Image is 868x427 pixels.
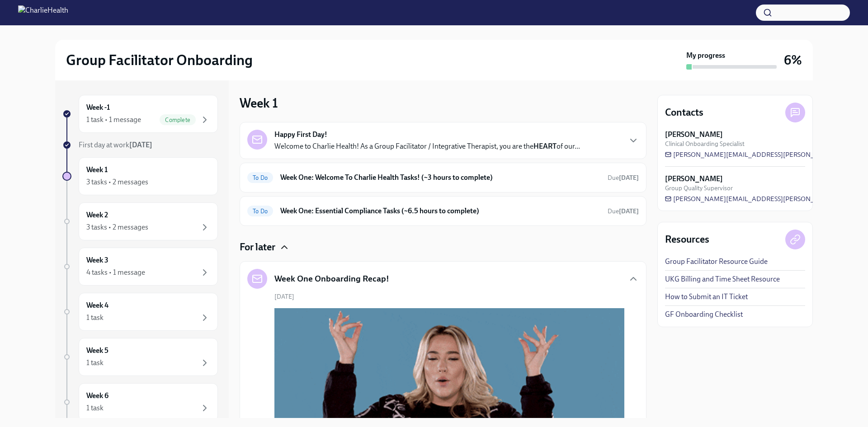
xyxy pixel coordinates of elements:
h3: Week 1 [240,95,278,111]
h6: Week 4 [86,300,108,310]
img: CharlieHealth [18,5,68,20]
div: 1 task [86,358,104,368]
a: Week 51 task [62,338,218,376]
h6: Week 5 [86,346,108,356]
a: Week 23 tasks • 2 messages [62,202,218,240]
div: 1 task • 1 message [86,115,141,125]
h6: Week 1 [86,165,108,175]
div: 3 tasks • 2 messages [86,222,148,232]
div: 3 tasks • 2 messages [86,177,148,187]
h3: 6% [784,52,802,68]
strong: Happy First Day! [274,130,327,140]
h6: Week 2 [86,210,108,220]
a: Group Facilitator Resource Guide [665,257,768,267]
h2: Group Facilitator Onboarding [66,51,253,69]
strong: HEART [533,142,557,150]
h4: For later [240,240,275,254]
a: GF Onboarding Checklist [665,310,743,319]
h4: Resources [665,233,709,246]
strong: [PERSON_NAME] [665,130,723,140]
div: 4 tasks • 1 message [86,267,145,277]
a: Week -11 task • 1 messageComplete [62,95,218,133]
a: First day at work[DATE] [62,140,218,150]
h6: Week One: Welcome To Charlie Health Tasks! (~3 hours to complete) [280,173,600,183]
h4: Contacts [665,106,703,119]
h5: Week One Onboarding Recap! [274,273,389,285]
span: First day at work [79,141,152,149]
strong: My progress [686,51,725,61]
div: For later [240,240,646,254]
p: Welcome to Charlie Health! As a Group Facilitator / Integrative Therapist, you are the of our... [274,141,580,151]
strong: [DATE] [619,174,639,182]
a: How to Submit an IT Ticket [665,292,748,302]
a: To DoWeek One: Welcome To Charlie Health Tasks! (~3 hours to complete)Due[DATE] [247,170,639,185]
a: Week 13 tasks • 2 messages [62,157,218,195]
span: Due [608,207,639,215]
a: Week 61 task [62,383,218,421]
a: UKG Billing and Time Sheet Resource [665,274,780,284]
div: 1 task [86,313,104,323]
span: Clinical Onboarding Specialist [665,140,745,148]
h6: Week One: Essential Compliance Tasks (~6.5 hours to complete) [280,206,600,216]
span: Due [608,174,639,182]
span: [DATE] [274,292,294,301]
span: Group Quality Supervisor [665,184,733,192]
span: September 9th, 2025 10:00 [608,174,639,182]
h6: Week 6 [86,391,108,401]
a: Week 41 task [62,293,218,331]
a: To DoWeek One: Essential Compliance Tasks (~6.5 hours to complete)Due[DATE] [247,204,639,218]
h6: Week 3 [86,255,108,265]
a: Week 34 tasks • 1 message [62,248,218,286]
div: 1 task [86,403,104,413]
span: To Do [247,174,273,181]
span: September 9th, 2025 10:00 [608,207,639,216]
strong: [DATE] [619,207,639,215]
strong: [PERSON_NAME] [665,174,723,184]
span: Complete [160,117,196,123]
h6: Week -1 [86,103,110,113]
strong: [DATE] [129,141,152,149]
span: To Do [247,208,273,215]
